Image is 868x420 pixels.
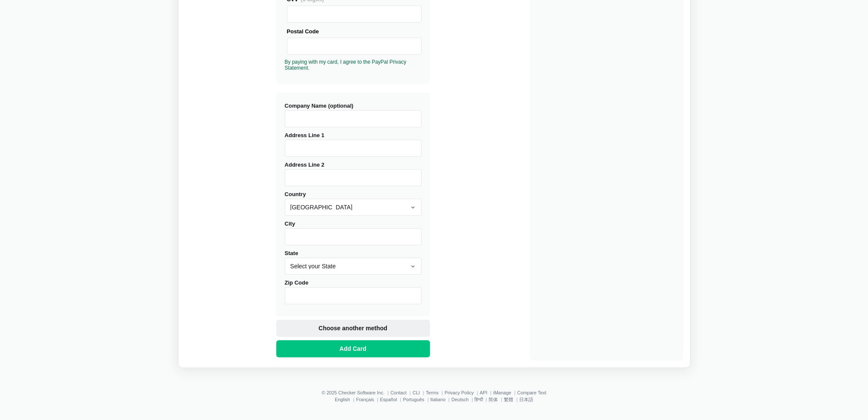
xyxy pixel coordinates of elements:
select: State [285,258,421,275]
input: Zip Code [285,287,421,304]
label: Country [285,191,421,216]
div: Postal Code [287,27,421,36]
label: Zip Code [285,279,421,304]
button: Choose another method [276,320,430,337]
a: 日本語 [519,397,533,402]
label: City [285,220,421,245]
select: Country [285,199,421,216]
a: हिन्दी [474,397,482,402]
a: Deutsch [451,397,468,402]
a: iManage [493,390,511,395]
label: Company Name (optional) [285,103,421,127]
a: Contact [390,390,406,395]
a: By paying with my card, I agree to the PayPal Privacy Statement. [285,59,406,71]
button: Add Card [276,340,430,357]
label: State [285,250,421,275]
a: 简体 [488,397,498,402]
iframe: Secure Credit Card Frame - Postal Code [291,38,418,54]
input: Address Line 2 [285,169,421,186]
a: Terms [426,390,438,395]
span: Choose another method [317,324,389,332]
a: Compare Text [517,390,546,395]
label: Address Line 1 [285,132,421,157]
span: Add Card [338,344,368,353]
a: CLI [412,390,420,395]
input: Company Name (optional) [285,110,421,127]
a: 繁體 [504,397,513,402]
label: Address Line 2 [285,162,421,186]
li: © 2025 Checker Software Inc. [321,390,390,395]
a: Français [356,397,374,402]
a: Português [403,397,424,402]
input: City [285,228,421,245]
iframe: Secure Credit Card Frame - CVV [291,6,418,22]
a: English [335,397,350,402]
a: API [479,390,487,395]
a: Italiano [430,397,445,402]
input: Address Line 1 [285,140,421,157]
a: Privacy Policy [444,390,473,395]
a: Español [380,397,397,402]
